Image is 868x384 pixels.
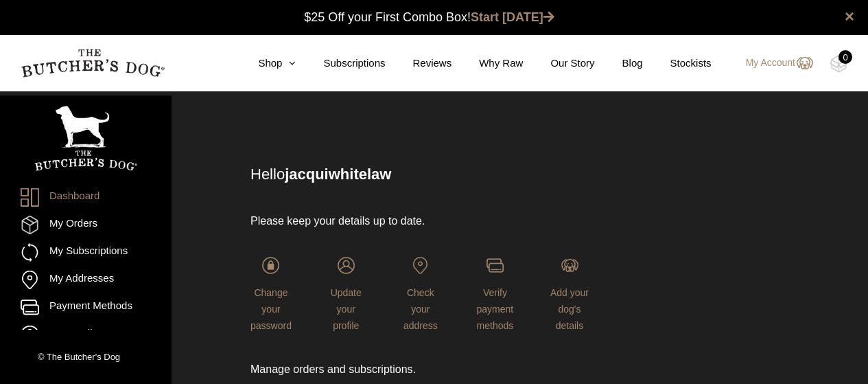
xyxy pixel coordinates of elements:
img: login-TBD_Address.png [412,257,429,274]
a: Why Raw [451,56,523,71]
img: TBD_Cart-Empty.png [830,55,847,73]
a: My Orders [21,216,151,234]
a: Dashboard [21,188,151,207]
a: Check your address [401,257,441,331]
span: Add your dog's details [550,287,589,331]
a: Stockists [643,56,712,71]
a: Start [DATE] [471,10,554,24]
a: My Details [21,326,151,344]
a: My Subscriptions [21,243,151,262]
a: Blog [595,56,643,71]
a: Subscriptions [296,56,385,71]
img: login-TBD_Dog.png [561,257,578,274]
a: Change your password [250,257,292,331]
div: 0 [838,50,852,64]
span: Verify payment methods [477,287,514,331]
p: Please keep your details up to date. [250,213,589,229]
a: Our Story [523,56,594,71]
span: Update your profile [331,287,362,331]
a: Payment Methods [21,298,151,317]
p: Manage orders and subscriptions. [250,361,589,378]
img: login-TBD_Payments.png [486,257,504,274]
a: Reviews [386,56,452,71]
a: Verify payment methods [475,257,515,331]
a: My Account [732,55,813,71]
a: Add your dog's details [550,257,590,331]
img: TBD_Portrait_Logo_White.png [34,106,137,171]
a: Shop [231,56,296,71]
span: Check your address [403,287,438,331]
a: Update your profile [326,257,366,331]
img: login-TBD_Profile.png [338,257,355,274]
p: Hello [250,163,791,185]
img: login-TBD_Password.png [262,257,279,274]
a: My Addresses [21,271,151,289]
a: close [845,8,854,25]
strong: jacquiwhitelaw [285,166,391,183]
span: Change your password [250,287,292,331]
